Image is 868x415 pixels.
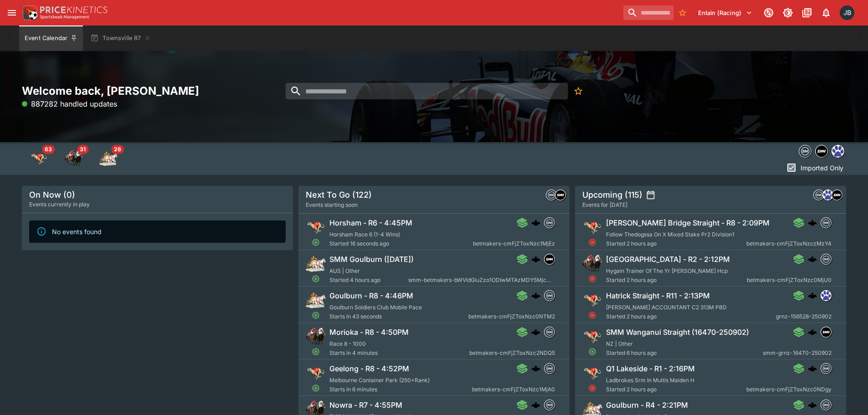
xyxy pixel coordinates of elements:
span: betmakers-cmFjZToxNzczMzY4 [746,239,832,248]
img: logo-cerberus.svg [531,328,540,337]
img: logo-cerberus.svg [808,328,817,337]
span: Started 6 hours ago [606,348,763,358]
div: samemeetingmulti [544,254,555,265]
span: Started 16 seconds ago [329,239,473,248]
img: logo-cerberus.svg [808,218,817,227]
img: horse_racing.png [582,254,602,274]
svg: Open [312,238,320,246]
img: grnz.png [823,190,833,200]
p: 887282 handled updates [22,98,117,109]
img: logo-cerberus.svg [808,400,817,410]
img: harness_racing.png [306,290,326,310]
div: samemeetingmulti [815,145,828,158]
img: grnz.png [832,145,844,157]
button: No Bookmarks [675,5,690,20]
h6: Geelong - R8 - 4:52PM [329,364,409,374]
img: samemeetingmulti.png [821,327,831,337]
span: Started 2 hours ago [606,276,747,285]
div: betmakers [544,327,555,338]
h6: [PERSON_NAME] Bridge Straight - R8 - 2:09PM [606,218,770,228]
img: logo-cerberus.svg [808,364,817,373]
h6: [GEOGRAPHIC_DATA] - R2 - 2:12PM [606,255,730,264]
div: cerberus [808,364,817,373]
div: betmakers [544,290,555,301]
img: betmakers.png [546,190,556,200]
button: Event Calendar [19,26,83,51]
button: Imported Only [783,160,846,175]
button: settings [646,190,655,200]
div: cerberus [808,328,817,337]
img: logo-cerberus.svg [531,291,540,300]
span: betmakers-cmFjZToxNzc1MjEz [473,239,555,248]
img: betmakers.png [544,291,555,301]
button: Notifications [818,5,834,21]
span: Events starting soon [306,200,358,210]
img: samemeetingmulti.png [555,190,565,200]
span: betmakers-cmFjZToxNzc1MjA0 [472,385,555,394]
input: search [286,83,568,99]
div: cerberus [808,218,817,227]
div: Event type filters [22,142,126,175]
img: greyhound_racing.png [306,217,326,237]
div: betmakers [544,217,555,228]
span: 63 [42,145,55,154]
h6: Goulburn - R8 - 4:46PM [329,291,413,301]
span: Race 8 - 1000 [329,340,366,347]
h6: Nowra - R7 - 4:55PM [329,400,402,410]
img: greyhound_racing.png [582,327,602,347]
span: Started 2 hours ago [606,312,776,321]
span: Started 4 hours ago [329,276,408,285]
img: betmakers.png [821,218,831,228]
div: betmakers [813,190,824,200]
span: smm-betmakers-bWVldGluZzo1ODIwMTAzMDY5MjcwMDI1MjQ [408,276,555,285]
div: grnz [821,290,832,301]
span: Starts in 43 seconds [329,312,468,321]
span: betmakers-cmFjZToxNzc0MjU0 [747,276,832,285]
div: betmakers [821,400,832,410]
span: 26 [111,145,124,154]
img: greyhound_racing.png [582,363,602,383]
div: cerberus [808,400,817,410]
img: greyhound_racing [30,149,48,168]
img: betmakers.png [821,364,831,374]
h5: Upcoming (115) [582,190,642,200]
span: betmakers-cmFjZToxNzc0NTM2 [468,312,555,321]
div: betmakers [821,363,832,374]
h6: SMM Goulburn ([DATE]) [329,255,414,264]
p: Imported Only [801,163,843,173]
img: horse_racing.png [306,327,326,347]
img: harness_racing.png [306,254,326,274]
img: betmakers.png [544,400,555,410]
div: betmakers [821,254,832,265]
span: Goulburn Soldiers Club Mobile Pace [329,304,422,311]
span: Ladbrokes Srm In Multis Maiden H [606,377,694,384]
img: logo-cerberus.svg [531,218,540,227]
span: Starts in 6 minutes [329,385,472,394]
span: [PERSON_NAME] ACCOUNTANT C2 313M PBD [606,304,727,311]
img: betmakers.png [821,400,831,410]
div: samemeetingmulti [832,190,842,200]
img: logo-cerberus.svg [808,255,817,264]
input: search [623,5,673,20]
svg: Open [312,348,320,356]
div: cerberus [808,291,817,300]
div: betmakers [821,217,832,228]
img: PriceKinetics Logo [20,4,38,22]
span: NZ | Other [606,340,633,347]
div: cerberus [531,218,540,227]
span: Started 2 hours ago [606,385,746,394]
img: betmakers.png [814,190,824,200]
img: samemeetingmulti.png [544,254,555,264]
img: logo-cerberus.svg [531,255,540,264]
img: greyhound_racing.png [582,217,602,237]
span: Hygain Trainer Of The Yr [PERSON_NAME] Hcp [606,267,728,274]
h6: Hatrick Straight - R11 - 2:13PM [606,291,710,301]
button: Documentation [799,5,815,21]
h6: Q1 Lakeside - R1 - 2:16PM [606,364,695,374]
div: betmakers [546,190,557,200]
img: betmakers.png [544,327,555,337]
img: betmakers.png [821,254,831,264]
svg: Closed [588,384,596,392]
div: betmakers [544,363,555,374]
img: betmakers.png [544,364,555,374]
